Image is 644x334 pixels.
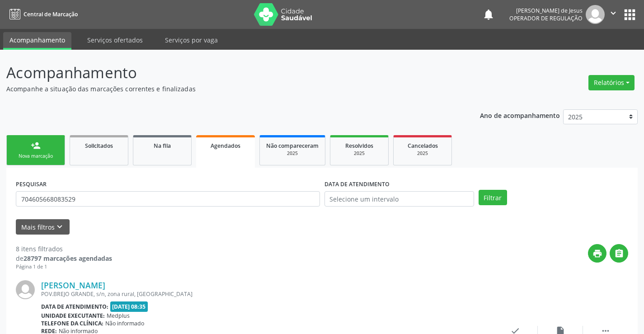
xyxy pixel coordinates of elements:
i: print [592,249,602,259]
i:  [608,8,618,18]
b: Telefone da clínica: [41,320,103,327]
button: print [588,244,606,263]
input: Selecione um intervalo [324,191,474,207]
span: Central de Marcação [24,10,78,18]
a: Serviços por vaga [159,32,224,48]
label: PESQUISAR [16,177,47,191]
button: Mais filtroskeyboard_arrow_down [16,219,70,235]
div: 2025 [400,150,445,157]
div: Nova marcação [13,153,58,160]
div: 2025 [266,150,319,157]
p: Ano de acompanhamento [480,109,560,121]
span: Medplus [107,312,130,320]
span: Solicitados [85,142,113,150]
span: Operador de regulação [509,14,583,22]
span: Não compareceram [266,142,319,150]
div: 8 itens filtrados [16,244,112,254]
div: Página 1 de 1 [16,263,112,271]
button: notifications [482,8,495,21]
span: Resolvidos [345,142,373,150]
span: Na fila [154,142,171,150]
div: 2025 [337,150,382,157]
span: Agendados [211,142,240,150]
button: Relatórios [588,75,635,90]
img: img [586,5,605,24]
button: apps [622,7,638,23]
strong: 28797 marcações agendadas [24,254,112,263]
input: Nome, CNS [16,191,320,207]
a: Central de Marcação [6,7,78,22]
a: [PERSON_NAME] [41,280,105,290]
i:  [614,249,624,259]
label: DATA DE ATENDIMENTO [324,177,390,191]
div: de [16,254,112,263]
div: POV.BREJO GRANDE, s/n, zona rural, [GEOGRAPHIC_DATA] [41,290,493,298]
button:  [605,5,622,24]
span: Cancelados [408,142,438,150]
b: Unidade executante: [41,312,105,320]
i: keyboard_arrow_down [55,222,65,232]
span: [DATE] 08:35 [110,301,148,312]
b: Data de atendimento: [41,303,108,310]
div: person_add [31,141,41,151]
img: img [16,280,35,299]
a: Serviços ofertados [81,32,149,48]
a: Acompanhamento [3,32,71,50]
div: [PERSON_NAME] de Jesus [509,7,583,14]
button:  [610,244,628,263]
p: Acompanhamento [6,61,448,84]
button: Filtrar [479,190,507,205]
span: Não informado [105,320,144,327]
p: Acompanhe a situação das marcações correntes e finalizadas [6,84,448,94]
